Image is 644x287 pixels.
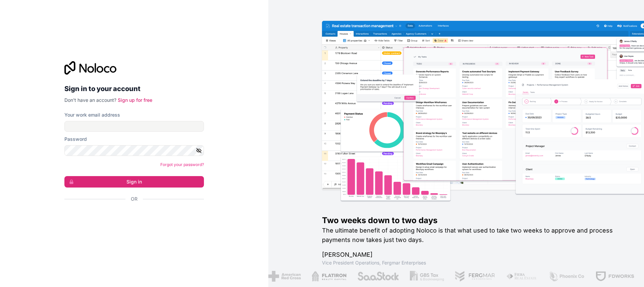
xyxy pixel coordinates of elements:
h2: The ultimate benefit of adopting Noloco is that what used to take two weeks to approve and proces... [322,226,623,245]
img: /assets/phoenix-BREaitsQ.png [548,271,584,282]
h2: Sign in to your account [64,83,204,95]
input: Password [64,145,204,156]
img: /assets/fergmar-CudnrXN5.png [454,271,495,282]
h1: Two weeks down to two days [322,215,623,226]
img: /assets/american-red-cross-BAupjrZR.png [268,271,301,282]
h1: Vice President Operations , Fergmar Enterprises [322,259,623,266]
a: Forgot your password? [160,162,204,167]
h1: [PERSON_NAME] [322,250,623,259]
label: Your work email address [64,112,120,118]
span: Or [131,196,138,202]
button: Sign in [64,176,204,188]
img: /assets/saastock-C6Zbiodz.png [357,271,399,282]
a: Sign up for free [118,97,152,103]
img: /assets/fdworks-Bi04fVtw.png [595,271,634,282]
img: /assets/gbstax-C-GtDUiK.png [410,271,444,282]
span: Don't have an account? [64,97,116,103]
img: /assets/flatiron-C8eUkumj.png [311,271,346,282]
img: /assets/fiera-fwj2N5v4.png [506,271,537,282]
input: Email address [64,121,204,132]
label: Password [64,136,87,142]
